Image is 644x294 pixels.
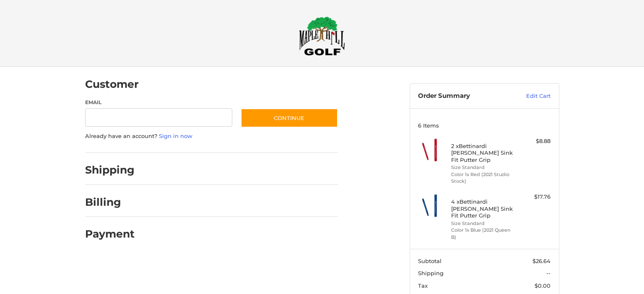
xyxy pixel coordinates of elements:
li: Color 1x Red (2021 Studio Stock) [451,171,515,185]
p: Already have an account? [85,132,338,141]
h2: Payment [85,228,135,240]
li: Color 1x Blue (2021 Queen B) [451,227,515,240]
label: Email [85,99,233,106]
iframe: Gorgias live chat messenger [8,258,99,286]
a: Sign in now [159,133,192,139]
img: Maple Hill Golf [299,16,345,56]
h4: 4 x Bettinardi [PERSON_NAME] Sink Fit Putter Grip [451,198,515,219]
h3: Order Summary [418,92,508,100]
span: $26.64 [532,258,551,264]
button: Continue [241,108,338,128]
li: Size Standard [451,220,515,227]
h2: Billing [85,196,134,209]
div: $17.76 [517,193,551,201]
h3: 6 Items [418,122,551,129]
a: Edit Cart [508,92,551,100]
h2: Shipping [85,164,135,176]
h4: 2 x Bettinardi [PERSON_NAME] Sink Fit Putter Grip [451,143,515,163]
h2: Customer [85,78,139,91]
div: $8.88 [517,137,551,146]
li: Size Standard [451,164,515,171]
span: Subtotal [418,258,441,264]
